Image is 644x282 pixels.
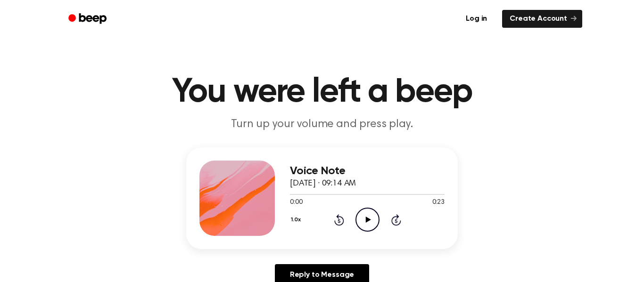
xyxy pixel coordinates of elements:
p: Turn up your volume and press play. [141,117,503,132]
h3: Voice Note [290,165,445,177]
span: 0:23 [432,198,445,208]
button: 1.0x [290,212,304,228]
span: [DATE] · 09:14 AM [290,179,356,188]
span: 0:00 [290,198,302,208]
h1: You were left a beep [81,75,563,109]
a: Log in [456,8,496,30]
a: Create Account [502,10,582,28]
a: Beep [62,10,115,28]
